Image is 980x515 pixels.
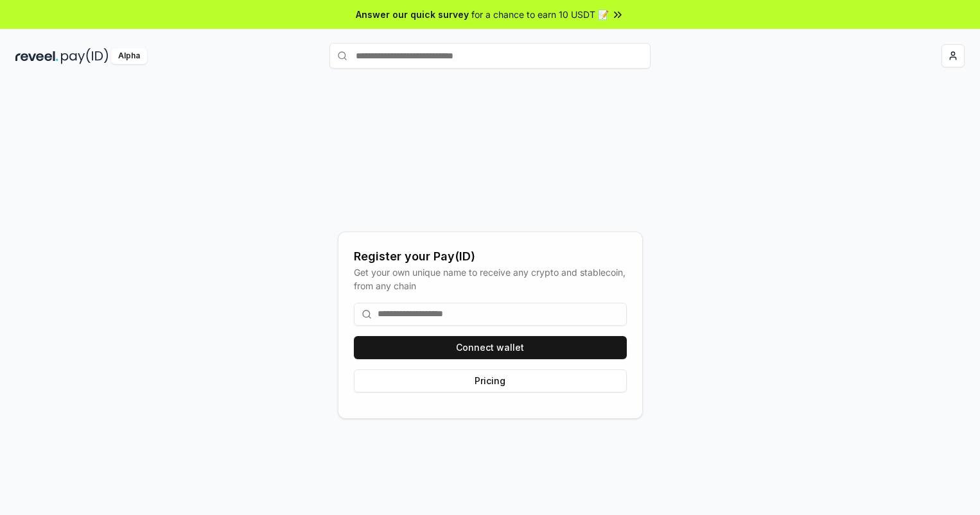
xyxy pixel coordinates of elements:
div: Register your Pay(ID) [354,248,627,266]
img: reveel_dark [15,48,58,64]
button: Pricing [354,369,627,393]
img: pay_id [61,48,109,64]
div: Get your own unique name to receive any crypto and stablecoin, from any chain [354,266,627,292]
div: Alpha [111,48,147,64]
span: for a chance to earn 10 USDT 📝 [471,8,609,21]
span: Answer our quick survey [356,8,469,21]
button: Connect wallet [354,336,627,359]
